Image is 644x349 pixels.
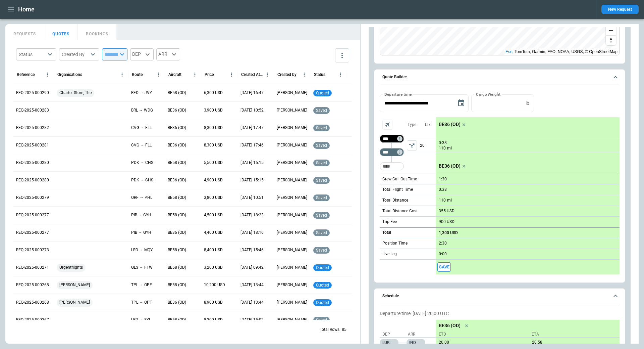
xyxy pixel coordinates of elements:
div: Organisations [57,72,82,77]
p: REQ-2025-000290 [16,90,49,96]
div: Quote Builder [380,94,620,274]
p: GLS → FTW [131,265,153,270]
span: Charter Store, The [57,84,94,101]
p: 2:30 [439,241,447,246]
p: Taxi [424,122,432,128]
button: Route column menu [154,70,163,79]
button: Aircraft column menu [190,70,200,79]
p: REQ-2025-000267 [16,317,49,323]
p: BE58 (OD) [168,317,186,323]
p: [PERSON_NAME] [277,160,307,166]
p: BE36 (OD) [168,142,186,148]
p: REQ-2025-000273 [16,247,49,253]
p: BE36 (OD) [168,230,186,235]
p: 09/16/2025 17:46 [240,142,264,148]
p: [PERSON_NAME] [277,282,307,288]
button: Price column menu [227,70,236,79]
div: scrollable content [436,117,620,274]
p: 1,300 USD [439,230,458,235]
p: Crew Call Out Time [382,176,417,182]
p: LUK [380,339,398,346]
div: Created by [277,72,297,77]
p: BE36 (OD) [168,107,186,113]
span: quoted [315,265,330,270]
p: PIB → GYH [131,212,151,218]
p: 110 [439,198,446,203]
p: BE36 (OD) [168,125,186,131]
p: CVG → FLL [131,125,152,131]
p: BRL → WDG [131,107,153,113]
button: New Request [601,5,639,14]
p: 20 [420,139,436,152]
div: ARR [156,48,180,60]
p: 09/12/2025 18:23 [240,212,264,218]
p: 1:30 [439,177,447,182]
p: 8,400 USD [204,247,223,253]
p: 0:38 [439,140,447,145]
p: BE58 (OD) [168,90,186,96]
span: saved [315,126,328,130]
span: Save this aircraft quote and copy details to clipboard [437,262,451,272]
p: BE36 (OD) [439,122,461,127]
p: Position Time [382,241,408,246]
button: Reset bearing to north [606,35,616,45]
span: saved [315,248,328,253]
span: saved [315,213,328,218]
p: REQ-2025-000271 [16,265,49,270]
p: BE36 (OD) [439,323,461,329]
p: 09/16/2025 15:15 [240,160,264,166]
div: Reference [17,72,35,77]
p: [PERSON_NAME] [277,195,307,201]
div: Aircraft [168,72,181,77]
button: REQUESTS [5,24,44,40]
p: RFD → JVY [131,90,152,96]
p: [PERSON_NAME] [277,247,307,253]
div: Created By [62,51,89,58]
p: lb [526,100,529,106]
p: 900 USD [439,219,454,224]
label: Cargo Weight [476,91,500,97]
p: REQ-2025-000280 [16,177,49,183]
p: ORF → PHL [131,195,152,201]
button: Organisations column menu [117,70,127,79]
span: Aircraft selection [382,120,392,130]
h6: Quote Builder [382,75,407,79]
div: , TomTom, Garmin, FAO, NOAA, USGS, © OpenStreetMap [505,48,618,55]
p: 0:38 [439,187,447,192]
p: Type [408,122,416,128]
p: 09/11/2025 09:42 [240,265,264,270]
p: Live Leg [382,251,397,257]
p: [PERSON_NAME] [277,212,307,218]
div: DEP [130,48,154,60]
span: quoted [315,283,330,288]
button: Created by column menu [300,70,309,79]
p: 4,400 USD [204,230,223,235]
span: quoted [315,91,330,95]
p: Total Distance [382,198,408,203]
p: [PERSON_NAME] [277,265,307,270]
h6: Schedule [382,294,399,298]
p: BE36 (OD) [168,177,186,183]
p: BE58 (OD) [168,195,186,201]
p: PDK → CHS [131,177,153,183]
p: ETD [439,332,526,337]
p: REQ-2025-000268 [16,300,49,305]
p: [PERSON_NAME] [277,230,307,235]
p: REQ-2025-000268 [16,282,49,288]
p: 09/04/2025 13:44 [240,300,264,305]
p: BE36 (OD) [439,163,461,169]
p: [PERSON_NAME] [277,125,307,131]
p: [PERSON_NAME] [277,142,307,148]
p: [PERSON_NAME] [277,90,307,96]
p: 110 [439,145,446,151]
p: 10,200 USD [204,282,225,288]
span: quoted [315,300,330,305]
div: Created At (UTC-05:00) [241,72,263,77]
p: 5,500 USD [204,160,223,166]
span: [PERSON_NAME] [57,276,93,294]
p: REQ-2025-000281 [16,142,49,148]
p: LRD → MQY [131,247,153,253]
p: 3,900 USD [204,107,223,113]
button: Reference column menu [43,70,52,79]
span: Type of sector [407,140,417,150]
